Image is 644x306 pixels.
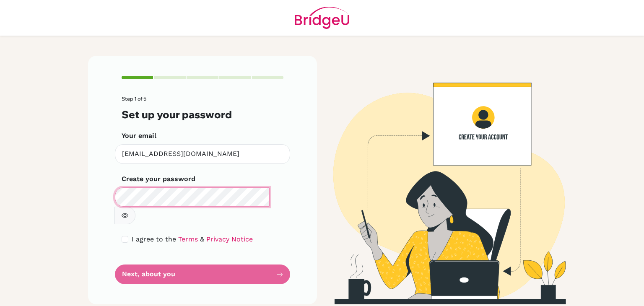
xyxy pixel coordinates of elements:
label: Your email [122,131,156,141]
a: Terms [178,235,198,243]
h3: Set up your password [122,109,283,121]
input: Insert your email* [115,144,290,164]
span: & [200,235,204,243]
span: I agree to the [132,235,176,243]
a: Privacy Notice [206,235,253,243]
label: Create your password [122,174,195,184]
span: Step 1 of 5 [122,96,146,102]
